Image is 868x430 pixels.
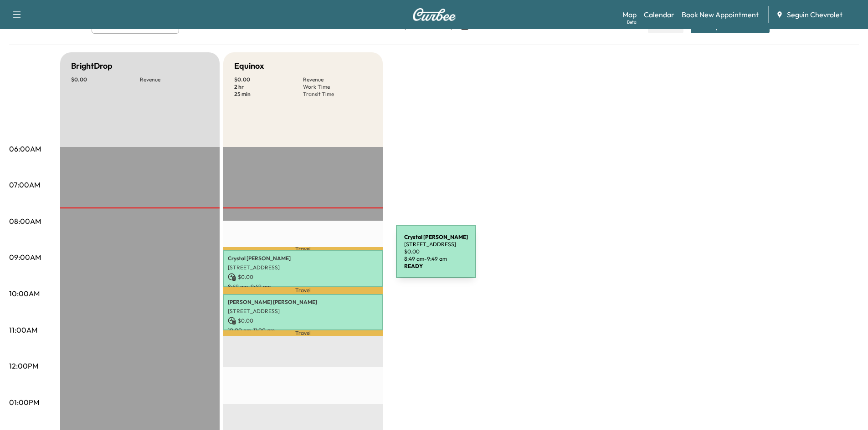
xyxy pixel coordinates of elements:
[682,9,759,20] a: Book New Appointment
[223,330,383,336] p: Travel
[228,255,378,262] p: Crystal [PERSON_NAME]
[228,283,378,290] p: 8:49 am - 9:49 am
[303,91,372,98] p: Transit Time
[9,360,38,371] p: 12:00PM
[234,83,303,91] p: 2 hr
[9,397,39,408] p: 01:00PM
[228,308,378,315] p: [STREET_ADDRESS]
[228,327,378,334] p: 10:00 am - 11:00 am
[234,60,264,72] h5: Equinox
[140,76,209,83] p: Revenue
[71,60,113,72] h5: BrightDrop
[71,76,140,83] p: $ 0.00
[787,9,842,20] span: Seguin Chevrolet
[644,9,674,20] a: Calendar
[9,143,41,154] p: 06:00AM
[9,288,40,299] p: 10:00AM
[9,179,40,190] p: 07:00AM
[412,8,456,21] img: Curbee Logo
[9,324,37,335] p: 11:00AM
[234,76,303,83] p: $ 0.00
[303,83,372,91] p: Work Time
[223,247,383,250] p: Travel
[303,76,372,83] p: Revenue
[228,264,378,271] p: [STREET_ADDRESS]
[228,298,378,306] p: [PERSON_NAME] [PERSON_NAME]
[228,317,378,325] p: $ 0.00
[622,9,637,20] a: MapBeta
[228,273,378,281] p: $ 0.00
[9,216,41,227] p: 08:00AM
[223,287,383,294] p: Travel
[234,91,303,98] p: 25 min
[627,19,637,25] div: Beta
[9,252,41,263] p: 09:00AM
